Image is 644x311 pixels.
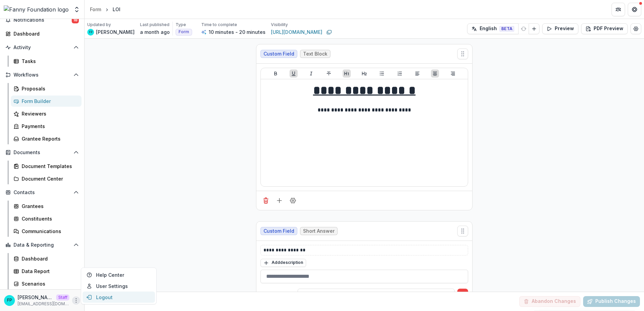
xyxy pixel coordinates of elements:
button: Bullet List [378,69,386,78]
div: Dashboard [14,30,76,37]
button: Open Data & Reporting [3,240,82,250]
button: Open entity switcher [72,3,82,16]
div: Grantee Reports [22,135,76,142]
p: Updated by [87,22,111,28]
div: Scenarios [22,280,76,287]
button: Get Help [628,3,641,16]
button: Open Workflows [3,69,82,80]
span: Custom Field [263,228,294,234]
span: Custom Field [263,51,294,57]
a: Scenarios [11,278,82,289]
p: [PERSON_NAME] [18,294,53,301]
span: Documents [14,150,71,155]
button: Move field [457,226,468,236]
div: Proposals [22,85,76,92]
button: Bold [272,69,280,78]
button: Publish Changes [583,296,640,307]
div: Document Templates [22,163,76,170]
a: Dashboard [11,253,82,264]
p: Time to complete [201,22,237,28]
div: Form [90,6,101,13]
button: Open Contacts [3,187,82,198]
div: Grantees [22,203,76,210]
a: Form Builder [11,96,82,107]
button: Copy link [325,28,333,36]
a: Grantees [11,201,82,212]
button: Open Activity [3,42,82,53]
button: Align Right [449,69,457,78]
button: Heading 1 [343,69,351,78]
div: Constituents [22,215,76,222]
a: Payments [11,121,82,132]
p: Last published [140,22,169,28]
div: Fanny Pinoul [89,31,92,34]
button: Strike [325,69,333,78]
button: Notifications18 [3,15,82,25]
nav: breadcrumb [87,4,123,14]
p: Type [176,22,186,28]
span: Activity [14,45,71,50]
div: LOI [113,6,120,13]
p: [PERSON_NAME] [96,28,135,36]
p: Populate From [260,290,295,297]
div: Fanny Pinoul [7,298,12,303]
div: Data Report [22,268,76,275]
button: Field Settings [287,195,298,206]
button: Align Center [431,69,439,78]
span: Contacts [14,190,71,195]
button: PDF Preview [581,23,628,34]
div: Document Center [22,175,76,182]
button: Open Documents [3,147,82,158]
a: Reviewers [11,108,82,119]
span: Text Block [303,51,327,57]
button: Refresh Translation [518,23,529,34]
div: Communications [22,228,76,235]
span: Workflows [14,72,71,78]
span: Short Answer [303,228,335,234]
a: Form [87,4,104,14]
a: Data Report [11,266,82,277]
p: Staff [56,294,69,300]
a: Communications [11,226,82,237]
a: Constituents [11,213,82,224]
span: 18 [72,17,79,23]
div: Dashboard [22,255,76,262]
p: [EMAIL_ADDRESS][DOMAIN_NAME] [18,301,69,307]
span: Form [179,29,189,34]
button: Delete field [260,195,271,206]
a: [URL][DOMAIN_NAME] [271,28,322,36]
button: English BETA [467,23,519,34]
a: Document Center [11,173,82,184]
p: 10 minutes - 20 minutes [209,28,266,36]
p: a month ago [140,28,170,36]
span: Data & Reporting [14,242,71,248]
a: Dashboard [3,28,82,39]
div: Tasks [22,58,76,65]
a: Grantee Reports [11,133,82,144]
p: Visibility [271,22,288,28]
button: Add field [274,195,285,206]
a: Tasks [11,56,82,67]
button: Move field [457,48,468,59]
span: Notifications [14,17,72,23]
button: Heading 2 [360,69,368,78]
button: More [72,296,80,305]
div: Reviewers [22,110,76,117]
button: Adddescription [260,259,306,267]
button: Underline [290,69,298,78]
button: Add Language [529,23,539,34]
div: Payments [22,123,76,130]
div: Form Builder [22,98,76,105]
img: Fanny Foundation logo [4,5,69,14]
button: Preview [542,23,578,34]
a: Proposals [11,83,82,94]
button: Italicize [307,69,315,78]
a: Document Templates [11,161,82,172]
button: Align Left [413,69,421,78]
button: Edit Form Settings [630,23,641,34]
button: Ordered List [396,69,404,78]
button: Partners [612,3,625,16]
button: Abandon Changes [519,296,580,307]
button: Delete condition [457,289,468,299]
